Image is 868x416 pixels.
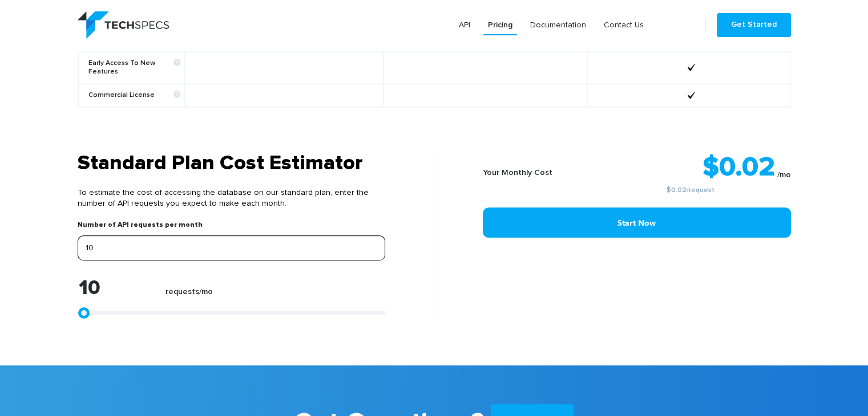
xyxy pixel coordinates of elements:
[703,154,775,181] strong: $0.02
[78,235,385,260] input: Enter your expected number of API requests
[591,187,791,194] small: /request
[88,59,180,76] b: Early Access To New Features
[454,15,475,35] a: API
[667,187,687,194] a: $0.02
[483,15,517,35] a: Pricing
[483,169,552,177] b: Your Monthly Cost
[777,171,791,179] sub: /mo
[78,11,169,39] img: logo
[526,15,591,35] a: Documentation
[78,221,203,235] label: Number of API requests per month
[78,176,385,221] p: To estimate the cost of accessing the database on our standard plan, enter the number of API requ...
[599,15,648,35] a: Contact Us
[483,207,791,238] a: Start Now
[165,287,213,303] label: requests/mo
[88,91,180,100] b: Commercial License
[78,151,385,176] h3: Standard Plan Cost Estimator
[717,13,791,37] a: Get Started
